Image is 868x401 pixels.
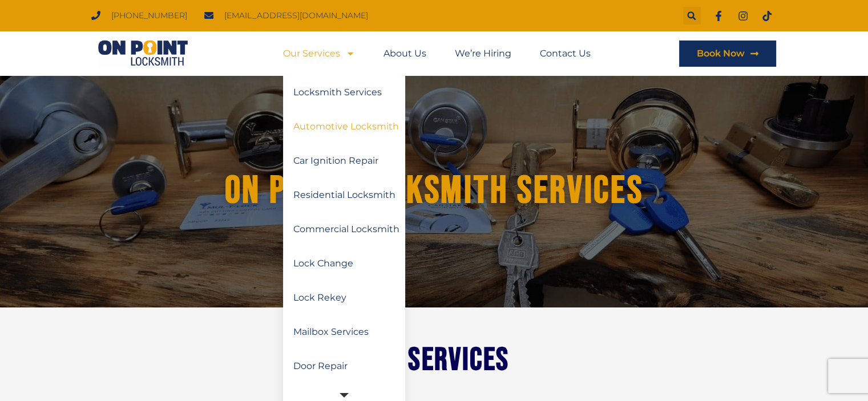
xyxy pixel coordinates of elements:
a: Commercial Locksmith [283,212,405,246]
a: Book Now [679,40,776,67]
a: About Us [383,40,426,67]
a: Automotive Locksmith [283,110,405,144]
a: Door Repair [283,349,405,383]
a: Lock Rekey [283,281,405,315]
a: Locksmith Services [283,75,405,110]
a: Car Ignition Repair [283,144,405,178]
span: [EMAIL_ADDRESS][DOMAIN_NAME] [221,8,368,23]
a: Residential Locksmith [283,178,405,212]
div: Search [683,7,701,25]
span: Book Now [696,49,744,58]
h2: Our Services [115,347,754,373]
a: Mailbox Services [283,315,405,349]
a: We’re Hiring [455,40,511,67]
h1: On Point Locksmith Services [127,169,742,212]
a: Our Services [283,40,355,67]
a: Contact Us [540,40,591,67]
a: Lock Change [283,246,405,281]
nav: Menu [283,40,591,67]
span: [PHONE_NUMBER] [108,8,187,23]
